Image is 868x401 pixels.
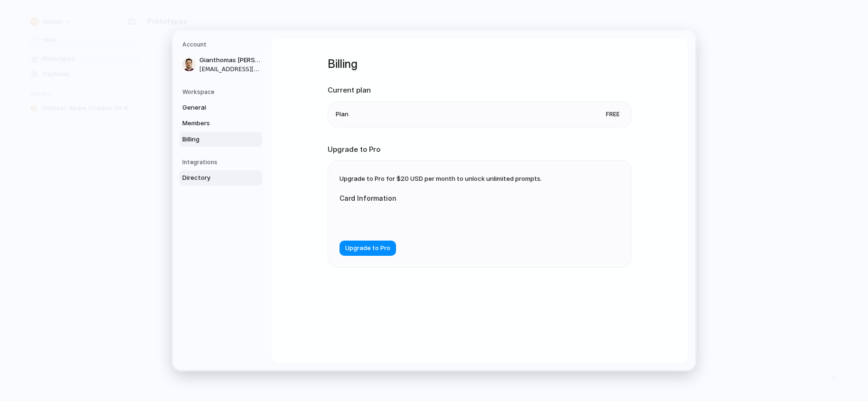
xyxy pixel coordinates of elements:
[182,135,243,144] span: Billing
[182,103,243,112] span: General
[182,40,262,49] h5: Account
[179,53,262,76] a: Gianthomas [PERSON_NAME][EMAIL_ADDRESS][DOMAIN_NAME]
[179,170,262,186] a: Directory
[179,100,262,115] a: General
[182,119,243,128] span: Members
[328,56,632,73] h1: Billing
[199,56,260,65] span: Gianthomas [PERSON_NAME]
[345,243,390,253] span: Upgrade to Pro
[340,193,529,203] label: Card Information
[179,132,262,147] a: Billing
[199,65,260,74] span: [EMAIL_ADDRESS][DOMAIN_NAME]
[347,214,522,224] iframe: Secure card payment input frame
[182,173,243,183] span: Directory
[179,116,262,131] a: Members
[340,175,542,182] span: Upgrade to Pro for $20 USD per month to unlock unlimited prompts.
[340,241,396,256] button: Upgrade to Pro
[336,110,349,119] span: Plan
[328,85,632,96] h2: Current plan
[328,144,632,155] h2: Upgrade to Pro
[602,110,623,119] span: Free
[182,158,262,167] h5: Integrations
[182,88,262,96] h5: Workspace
